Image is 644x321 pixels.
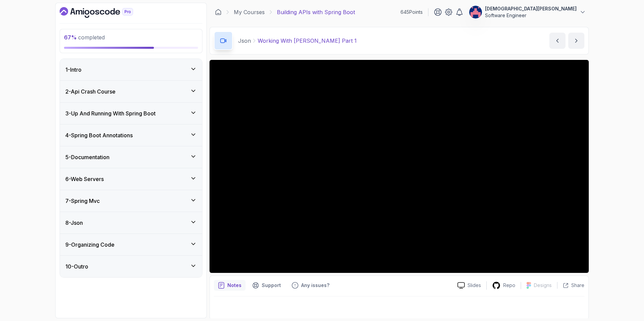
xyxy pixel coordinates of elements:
a: Dashboard [60,7,149,18]
p: 645 Points [400,9,423,15]
p: Repo [503,282,515,289]
button: Support button [248,280,285,291]
button: 5-Documentation [60,146,202,168]
h3: 9 - Organizing Code [65,241,115,249]
p: Slides [468,282,481,289]
button: user profile image[DEMOGRAPHIC_DATA][PERSON_NAME]Software Engineer [469,5,586,19]
button: 10-Outro [60,256,202,277]
h3: 5 - Documentation [65,153,109,161]
button: 3-Up And Running With Spring Boot [60,103,202,124]
button: previous content [549,33,566,49]
button: 7-Spring Mvc [60,190,202,212]
button: notes button [214,280,246,291]
h3: 6 - Web Servers [65,175,104,183]
p: Software Engineer [485,12,577,19]
a: Dashboard [215,9,222,15]
p: [DEMOGRAPHIC_DATA][PERSON_NAME] [485,5,577,12]
iframe: 2 - Working with Jackson Part 1 [210,60,589,273]
button: next content [568,33,584,49]
a: Repo [487,281,521,290]
a: Slides [452,282,486,289]
h3: 8 - Json [65,219,83,227]
p: Any issues? [301,282,329,289]
span: 67 % [64,34,77,41]
h3: 4 - Spring Boot Annotations [65,131,133,139]
button: 1-Intro [60,59,202,80]
h3: 10 - Outro [65,262,88,271]
h3: 7 - Spring Mvc [65,197,100,205]
p: Support [262,282,281,289]
button: 8-Json [60,212,202,234]
button: Share [557,282,584,289]
span: completed [64,34,105,41]
p: Working With [PERSON_NAME] Part 1 [258,37,357,45]
button: 9-Organizing Code [60,234,202,255]
a: My Courses [234,8,265,16]
p: Notes [227,282,241,289]
p: Share [571,282,584,289]
h3: 2 - Api Crash Course [65,87,116,96]
p: Designs [534,282,552,289]
p: Json [238,37,251,45]
h3: 1 - Intro [65,66,82,74]
p: Building APIs with Spring Boot [277,8,355,16]
button: 2-Api Crash Course [60,81,202,102]
button: 4-Spring Boot Annotations [60,124,202,146]
h3: 3 - Up And Running With Spring Boot [65,109,156,117]
img: user profile image [469,6,482,19]
button: 6-Web Servers [60,168,202,190]
button: Feedback button [288,280,333,291]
